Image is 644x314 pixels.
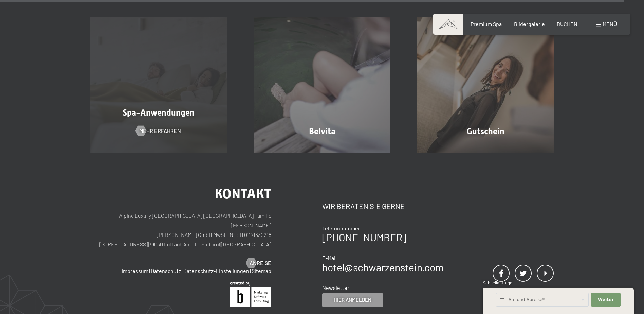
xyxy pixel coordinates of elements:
[252,267,271,274] a: Sitemap
[483,280,512,285] span: Schnellanfrage
[471,21,502,27] a: Premium Spa
[215,186,271,202] span: Kontakt
[90,211,271,249] p: Alpine Luxury [GEOGRAPHIC_DATA] [GEOGRAPHIC_DATA] Familie [PERSON_NAME] [PERSON_NAME] GmbH MwSt.-...
[183,241,183,247] span: |
[139,127,181,135] span: Mehr erfahren
[230,281,271,307] img: Brandnamic GmbH | Leading Hospitality Solutions
[151,267,181,274] a: Datenschutz
[404,17,567,153] a: Ein Wellness-Urlaub in Südtirol – 7.700 m² Spa, 10 Saunen Gutschein
[598,297,614,303] span: Weiter
[182,267,183,274] span: |
[322,284,349,291] span: Newsletter
[149,267,150,274] span: |
[309,126,335,136] span: Belvita
[148,241,149,247] span: |
[246,259,271,267] a: Anreise
[322,225,360,231] span: Telefonnummer
[213,231,213,238] span: |
[220,241,221,247] span: |
[322,202,405,210] span: Wir beraten Sie gerne
[322,255,337,261] span: E-Mail
[183,267,249,274] a: Datenschutz-Einstellungen
[603,21,617,27] span: Menü
[557,21,577,27] a: BUCHEN
[240,17,404,153] a: Ein Wellness-Urlaub in Südtirol – 7.700 m² Spa, 10 Saunen Belvita
[514,21,545,27] a: Bildergalerie
[250,267,251,274] span: |
[334,296,371,303] span: Hier anmelden
[123,108,195,118] span: Spa-Anwendungen
[201,241,201,247] span: |
[467,126,504,136] span: Gutschein
[77,17,240,153] a: Ein Wellness-Urlaub in Südtirol – 7.700 m² Spa, 10 Saunen Spa-Anwendungen Mehr erfahren
[591,293,620,307] button: Weiter
[254,212,254,219] span: |
[322,261,444,273] a: hotel@schwarzenstein.com
[322,231,406,243] a: [PHONE_NUMBER]
[250,259,271,267] span: Anreise
[122,267,148,274] a: Impressum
